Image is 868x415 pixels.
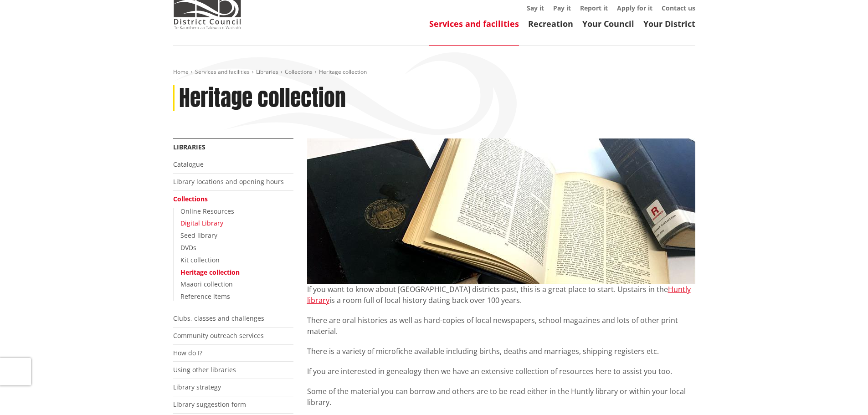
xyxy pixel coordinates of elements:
img: heritage-collection [307,138,695,284]
a: Community outreach services [173,331,264,340]
a: How do I? [173,348,202,357]
a: Seed library [180,231,217,240]
a: Report it [580,4,608,12]
a: Using other libraries [173,365,236,374]
h1: Heritage collection [179,85,346,112]
a: Your District [643,18,695,29]
a: Services and facilities [429,18,519,29]
a: Apply for it [617,4,652,12]
a: Collections [285,68,313,76]
a: Heritage collection [180,268,240,277]
a: Pay it [553,4,571,12]
nav: breadcrumb [173,68,695,76]
a: Library suggestion form [173,400,246,409]
iframe: Messenger Launcher [826,377,859,410]
p: If you want to know about [GEOGRAPHIC_DATA] districts past, this is a great place to start. Upsta... [307,284,695,306]
a: Collections [173,195,208,203]
a: Library strategy [173,383,221,391]
a: Catalogue [173,160,204,169]
a: Reference items [180,292,230,301]
a: Kit collection [180,256,220,264]
a: Say it [527,4,544,12]
a: Online Resources [180,207,234,215]
span: Heritage collection [319,68,367,76]
a: Libraries [173,143,205,151]
p: There is a variety of microfiche available including births, deaths and marriages, shipping regis... [307,346,695,357]
a: Maaori collection [180,280,233,288]
a: Recreation [528,18,573,29]
a: Huntly library [307,284,691,305]
a: Libraries [256,68,278,76]
p: Some of the material you can borrow and others are to be read either in the Huntly library or wit... [307,386,695,408]
a: Services and facilities [195,68,250,76]
a: Library locations and opening hours [173,177,284,186]
a: Contact us [662,4,695,12]
a: Your Council [582,18,634,29]
a: Digital Library [180,219,223,227]
p: There are oral histories as well as hard-copies of local newspapers, school magazines and lots of... [307,315,695,337]
a: Home [173,68,189,76]
p: If you are interested in genealogy then we have an extensive collection of resources here to assi... [307,366,695,377]
a: Clubs, classes and challenges [173,314,264,323]
a: DVDs [180,243,196,252]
